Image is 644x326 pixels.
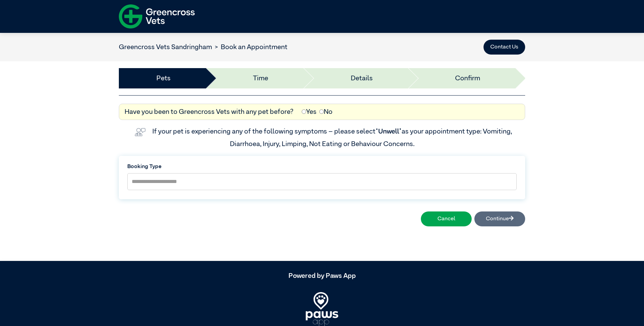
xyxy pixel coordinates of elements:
[119,42,287,52] nav: breadcrumb
[319,107,332,117] label: No
[421,211,472,226] button: Cancel
[212,42,287,52] li: Book an Appointment
[119,44,212,50] a: Greencross Vets Sandringham
[119,2,195,31] img: f-logo
[484,40,525,55] button: Contact Us
[127,163,517,171] label: Booking Type
[302,107,317,117] label: Yes
[302,109,306,114] input: Yes
[319,109,324,114] input: No
[132,125,148,139] img: vet
[306,292,338,326] img: PawsApp
[119,272,525,280] h5: Powered by Paws App
[156,73,171,83] a: Pets
[125,107,294,117] label: Have you been to Greencross Vets with any pet before?
[375,128,402,135] span: “Unwell”
[152,128,513,147] label: If your pet is experiencing any of the following symptoms – please select as your appointment typ...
